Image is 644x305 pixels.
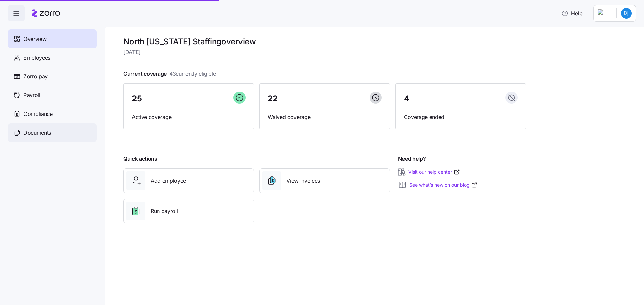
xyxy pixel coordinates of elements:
[151,177,186,185] span: Add employee
[621,8,632,19] img: 24763c669a499f77c4cab328a495e9b9
[408,169,460,175] a: Visit our help center
[286,177,320,185] span: View invoices
[23,110,53,118] span: Compliance
[561,9,583,17] span: Help
[23,35,46,43] span: Overview
[23,54,50,62] span: Employees
[123,155,157,163] span: Quick actions
[404,95,409,103] span: 4
[132,113,246,121] span: Active coverage
[556,7,588,20] button: Help
[123,48,526,56] span: [DATE]
[8,86,97,104] a: Payroll
[23,91,40,99] span: Payroll
[123,36,526,47] h1: North [US_STATE] Staffing overview
[398,155,426,163] span: Need help?
[8,67,97,86] a: Zorro pay
[404,113,518,121] span: Coverage ended
[151,207,178,215] span: Run payroll
[409,182,478,188] a: See what’s new on our blog
[23,72,48,81] span: Zorro pay
[23,129,51,137] span: Documents
[169,70,216,78] span: 43 currently eligible
[268,95,277,103] span: 22
[8,123,97,142] a: Documents
[268,113,381,121] span: Waived coverage
[8,48,97,67] a: Employees
[123,70,216,78] span: Current coverage
[8,104,97,123] a: Compliance
[132,95,142,103] span: 25
[598,9,611,17] img: Employer logo
[8,29,97,48] a: Overview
